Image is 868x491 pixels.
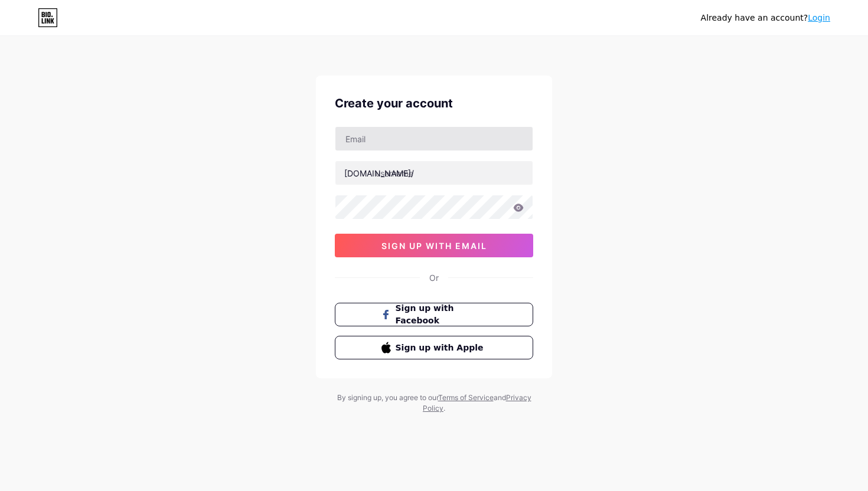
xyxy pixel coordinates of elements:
[438,393,494,402] a: Terms of Service
[396,302,487,327] span: Sign up with Facebook
[334,392,534,414] div: By signing up, you agree to our and .
[335,336,533,359] button: Sign up with Apple
[335,161,533,185] input: username
[396,342,487,354] span: Sign up with Apple
[701,12,830,24] div: Already have an account?
[429,271,439,284] div: Or
[335,94,533,112] div: Create your account
[381,241,487,251] span: sign up with email
[335,234,533,257] button: sign up with email
[335,127,533,150] input: Email
[808,13,830,22] a: Login
[335,303,533,326] button: Sign up with Facebook
[344,167,414,179] div: [DOMAIN_NAME]/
